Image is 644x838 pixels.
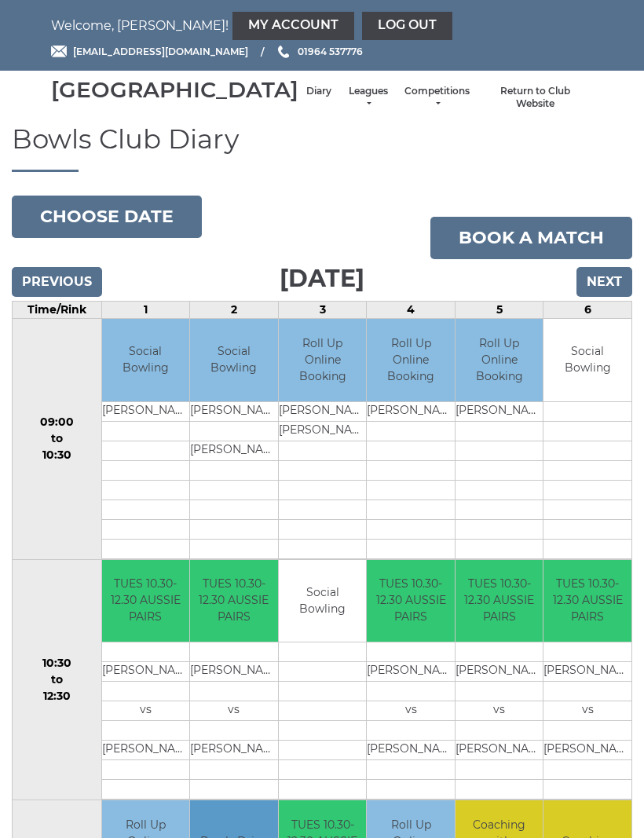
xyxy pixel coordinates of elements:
[101,302,190,319] td: 1
[190,319,278,401] td: Social Bowling
[456,701,543,721] td: vs
[190,741,278,760] td: [PERSON_NAME]
[455,302,543,319] td: 5
[190,662,278,682] td: [PERSON_NAME]
[347,85,389,111] a: Leagues
[12,267,102,297] input: Previous
[367,741,455,760] td: [PERSON_NAME]
[456,319,543,401] td: Roll Up Online Booking
[279,319,367,401] td: Roll Up Online Booking
[367,401,455,421] td: [PERSON_NAME]
[276,44,363,59] a: Phone us 01964 537776
[190,701,278,721] td: vs
[190,560,278,642] td: TUES 10.30-12.30 AUSSIE PAIRS
[543,560,631,642] td: TUES 10.30-12.30 AUSSIE PAIRS
[13,302,102,319] td: Time/Rink
[12,196,202,238] button: Choose date
[367,662,455,682] td: [PERSON_NAME]
[190,401,278,421] td: [PERSON_NAME]
[190,441,278,460] td: [PERSON_NAME]
[430,217,632,259] a: Book a match
[456,560,543,642] td: TUES 10.30-12.30 AUSSIE PAIRS
[456,662,543,682] td: [PERSON_NAME]
[485,85,585,111] a: Return to Club Website
[404,85,470,111] a: Competitions
[278,46,289,58] img: Phone us
[102,319,190,401] td: Social Bowling
[367,701,455,721] td: vs
[298,46,363,57] span: 01964 537776
[278,302,367,319] td: 3
[102,401,190,421] td: [PERSON_NAME]
[543,741,631,760] td: [PERSON_NAME]
[51,44,248,59] a: Email [EMAIL_ADDRESS][DOMAIN_NAME]
[543,302,632,319] td: 6
[12,125,632,172] h1: Bowls Club Diary
[306,85,331,98] a: Diary
[102,560,190,642] td: TUES 10.30-12.30 AUSSIE PAIRS
[543,662,631,682] td: [PERSON_NAME]
[279,421,367,441] td: [PERSON_NAME]
[576,267,632,297] input: Next
[102,741,190,760] td: [PERSON_NAME]
[13,559,102,800] td: 10:30 to 12:30
[232,12,354,40] a: My Account
[51,12,593,40] nav: Welcome, [PERSON_NAME]!
[367,560,455,642] td: TUES 10.30-12.30 AUSSIE PAIRS
[367,319,455,401] td: Roll Up Online Booking
[190,302,279,319] td: 2
[102,662,190,682] td: [PERSON_NAME]
[362,12,452,40] a: Log out
[51,78,298,102] div: [GEOGRAPHIC_DATA]
[456,741,543,760] td: [PERSON_NAME]
[543,701,631,721] td: vs
[367,302,456,319] td: 4
[456,401,543,421] td: [PERSON_NAME]
[13,319,102,560] td: 09:00 to 10:30
[102,701,190,721] td: vs
[51,46,67,57] img: Email
[73,46,248,57] span: [EMAIL_ADDRESS][DOMAIN_NAME]
[279,401,367,421] td: [PERSON_NAME]
[543,319,631,401] td: Social Bowling
[279,560,367,642] td: Social Bowling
